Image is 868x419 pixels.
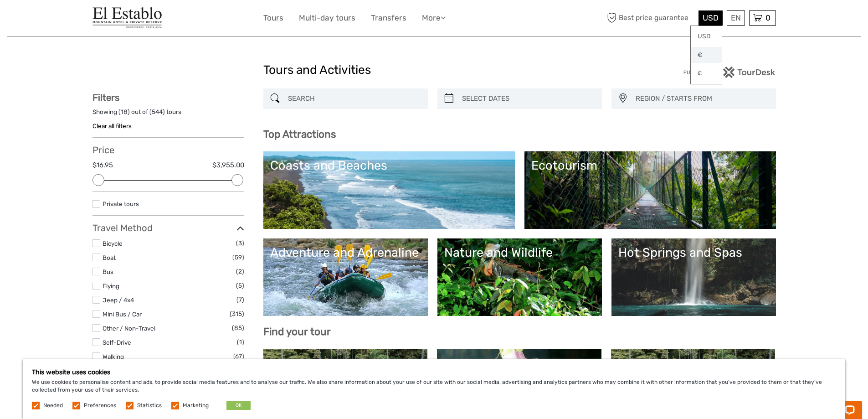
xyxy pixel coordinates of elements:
[232,323,244,333] span: (85)
[92,92,119,103] strong: Filters
[444,245,595,309] a: Nature and Wildlife
[103,282,119,290] a: Flying
[92,7,163,29] img: El Establo Mountain Hotel
[299,11,355,25] a: Multi-day tours
[263,63,605,78] h1: Tours and Activities
[84,402,116,409] label: Preferences
[618,245,769,260] div: Hot Springs and Spas
[691,65,722,82] a: £
[212,160,244,170] label: $3,955.00
[263,11,283,25] a: Tours
[703,13,719,22] span: USD
[531,158,769,222] a: Ecotourism
[236,280,244,291] span: (5)
[237,337,244,347] span: (1)
[764,13,772,22] span: 0
[632,91,771,106] button: REGION / STARTS FROM
[232,252,244,263] span: (59)
[103,353,124,360] a: Walking
[371,11,406,25] a: Transfers
[13,16,103,23] p: Chat now
[233,351,244,362] span: (67)
[137,402,162,409] label: Statistics
[605,10,696,26] span: Best price guarantee
[422,11,446,25] a: More
[691,28,722,45] a: USD
[263,326,331,338] b: Find your tour
[105,14,116,25] button: Open LiveChat chat widget
[23,359,845,419] div: We use cookies to personalise content and ads, to provide social media features and to analyse ou...
[683,67,776,78] img: PurchaseViaTourDesk.png
[458,91,597,107] input: SELECT DATES
[284,91,423,107] input: SEARCH
[531,158,769,173] div: Ecotourism
[92,160,113,170] label: $16.95
[103,254,116,261] a: Boat
[691,47,722,63] a: €
[92,145,244,155] h3: Price
[618,245,769,309] a: Hot Springs and Spas
[727,10,745,26] div: EN
[103,325,155,332] a: Other / Non-Travel
[226,401,251,410] button: OK
[103,200,139,207] a: Private tours
[263,128,336,140] b: Top Attractions
[230,309,244,319] span: (315)
[103,240,123,247] a: Bicycle
[43,402,63,409] label: Needed
[270,245,421,260] div: Adventure and Adrenaline
[270,158,508,222] a: Coasts and Beaches
[92,122,132,129] a: Clear all filters
[270,245,421,309] a: Adventure and Adrenaline
[236,266,244,277] span: (2)
[152,108,163,116] label: 544
[92,108,244,122] div: Showing ( ) out of ( ) tours
[121,108,128,116] label: 18
[92,222,244,233] h3: Travel Method
[270,158,508,173] div: Coasts and Beaches
[103,296,134,304] a: Jeep / 4x4
[103,339,131,346] a: Self-Drive
[183,402,209,409] label: Marketing
[236,238,244,248] span: (3)
[444,245,595,260] div: Nature and Wildlife
[236,295,244,305] span: (7)
[32,368,836,376] h5: This website uses cookies
[103,268,113,275] a: Bus
[103,310,142,318] a: Mini Bus / Car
